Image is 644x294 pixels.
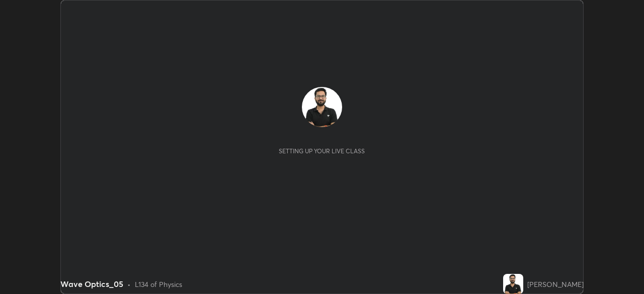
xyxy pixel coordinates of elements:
div: Setting up your live class [279,147,365,155]
div: [PERSON_NAME] [527,279,584,289]
div: • [127,279,131,289]
div: Wave Optics_05 [60,278,123,290]
div: L134 of Physics [135,279,182,289]
img: 3ea2000428aa4a359c25bd563e59faa7.jpg [302,87,342,127]
img: 3ea2000428aa4a359c25bd563e59faa7.jpg [503,274,523,294]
